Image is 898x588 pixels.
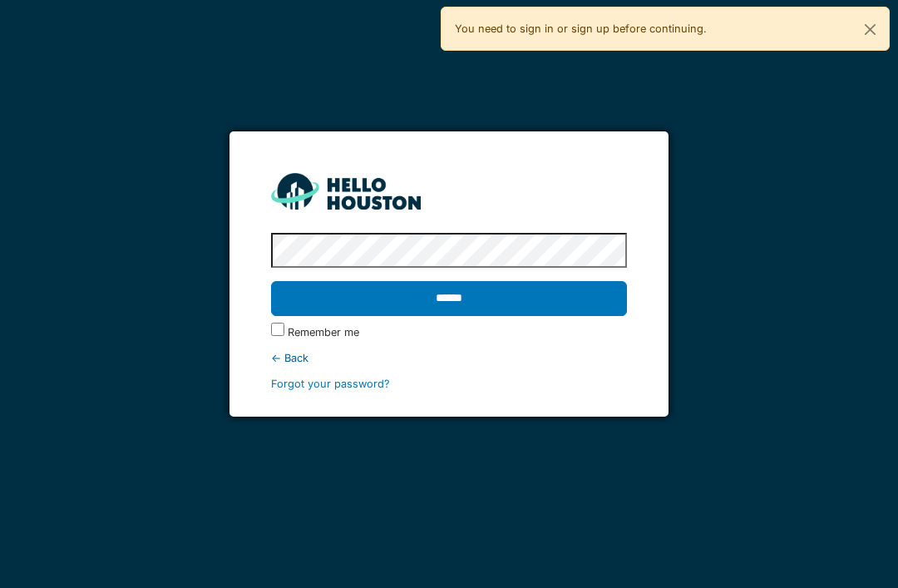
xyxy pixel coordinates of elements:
div: You need to sign in or sign up before continuing. [441,7,890,51]
label: Remember me [288,324,359,340]
img: HH_line-BYnF2_Hg.png [271,173,421,209]
button: Close [851,7,889,52]
a: Forgot your password? [271,378,390,390]
div: ← Back [271,350,626,366]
